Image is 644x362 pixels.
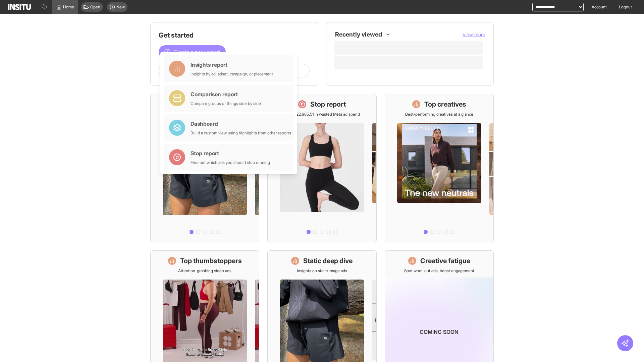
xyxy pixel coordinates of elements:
[191,71,273,77] div: Insights by ad, adset, campaign, or placement
[191,149,270,157] div: Stop report
[191,130,291,136] div: Build a custom view using highlights from other reports
[191,61,273,69] div: Insights report
[303,256,353,265] h1: Static deep dive
[63,4,74,10] span: Home
[191,90,261,98] div: Comparison report
[150,94,259,242] a: What's live nowSee all active ads instantly
[424,100,466,109] h1: Top creatives
[90,4,100,10] span: Open
[405,112,473,117] p: Best-performing creatives at a glance
[8,4,31,10] img: Logo
[191,101,261,106] div: Compare groups of things side by side
[191,120,291,128] div: Dashboard
[159,45,226,59] button: Create a new report
[385,94,494,242] a: Top creativesBest-performing creatives at a glance
[463,31,485,38] button: View more
[116,4,125,10] span: New
[310,100,346,109] h1: Stop report
[267,94,376,242] a: Stop reportSave £22,985.51 in wasted Meta ad spend
[180,256,242,265] h1: Top thumbstoppers
[297,268,347,274] p: Insights on static image ads
[284,112,360,117] p: Save £22,985.51 in wasted Meta ad spend
[463,32,485,37] span: View more
[178,268,231,274] p: Attention-grabbing video ads
[191,160,270,165] div: Find out which ads you should stop running
[159,31,310,40] h1: Get started
[173,48,220,56] span: Create a new report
